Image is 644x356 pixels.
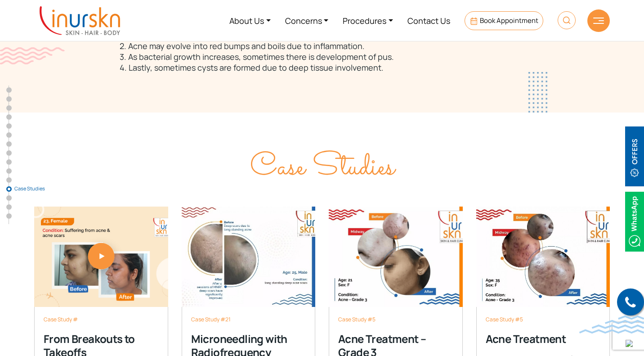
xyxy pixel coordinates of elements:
[626,340,633,347] img: up-blue-arrow.svg
[486,316,601,323] div: Case Study #5
[625,216,644,225] a: Whatsappicon
[120,30,407,73] span: 1. Acne may start off as whiteheads or blackheads due to clogged skin pores. 2. Acne may evolve i...
[278,4,336,37] a: Concerns
[40,6,120,35] img: inurskn-logo
[625,126,644,186] img: offerBt
[579,315,644,333] img: bluewave
[528,72,547,113] img: blueDots2
[465,11,543,30] a: Book Appointment
[6,186,12,192] a: Case Studies
[250,144,394,191] span: Case Studies
[593,18,604,24] img: hamLine.svg
[44,316,159,323] div: Case Study #
[14,186,59,191] span: Case Studies
[480,16,538,25] span: Book Appointment
[625,192,644,252] img: Whatsappicon
[191,316,306,323] div: Case Study #21
[338,316,453,323] div: Case Study #5
[558,11,576,29] img: HeaderSearch
[335,4,400,37] a: Procedures
[486,332,601,346] div: Acne Treatment
[400,4,457,37] a: Contact Us
[222,4,278,37] a: About Us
